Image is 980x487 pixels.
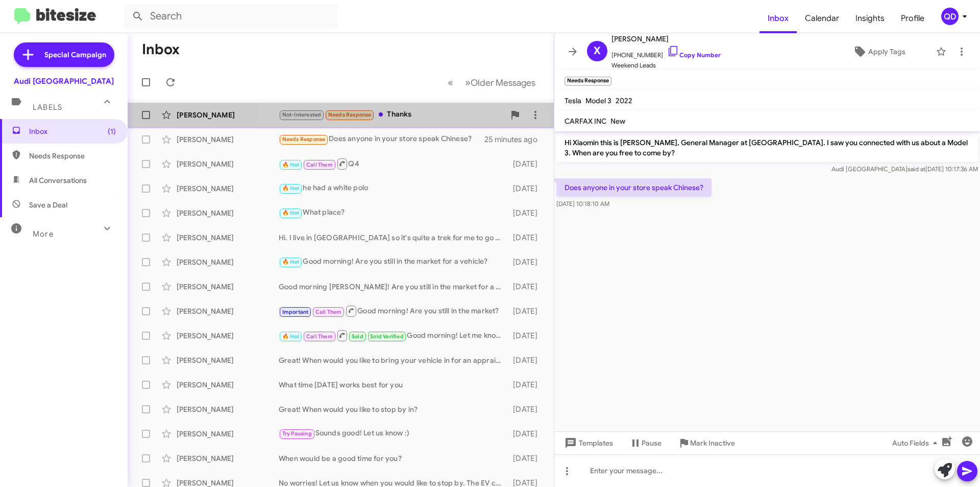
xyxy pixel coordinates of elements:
[508,429,546,439] div: [DATE]
[508,257,546,267] div: [DATE]
[33,229,54,239] span: More
[611,33,721,45] span: [PERSON_NAME]
[893,4,933,33] a: Profile
[352,333,363,340] span: Sold
[556,200,609,207] span: [DATE] 10:18:10 AM
[279,233,508,243] div: Hi. I live in [GEOGRAPHIC_DATA] so it's quite a trek for me to go down there. Is there anything y...
[279,428,508,439] div: Sounds good! Let us know :)
[177,110,279,120] div: [PERSON_NAME]
[177,134,279,145] div: [PERSON_NAME]
[508,453,546,463] div: [DATE]
[177,282,279,292] div: [PERSON_NAME]
[556,178,712,197] p: Does anyone in your store speak Chinese?
[484,134,546,145] div: 25 minutes ago
[29,151,116,161] span: Needs Response
[14,76,114,86] div: Audi [GEOGRAPHIC_DATA]
[508,306,546,316] div: [DATE]
[29,175,87,185] span: All Conversations
[616,96,632,105] span: 2022
[282,430,312,437] span: Try Pausing
[108,126,116,136] span: (1)
[124,4,338,29] input: Search
[508,183,546,194] div: [DATE]
[177,404,279,414] div: [PERSON_NAME]
[279,207,508,219] div: What place?
[279,305,508,317] div: Good morning! Are you still in the market?
[279,133,484,145] div: Does anyone in your store speak Chinese?
[328,111,372,118] span: Needs Response
[279,380,508,390] div: What time [DATE] works best for you
[621,434,670,452] button: Pause
[933,8,969,25] button: QD
[797,4,847,33] a: Calendar
[33,103,62,112] span: Labels
[690,434,735,452] span: Mark Inactive
[177,306,279,316] div: [PERSON_NAME]
[667,51,721,59] a: Copy Number
[279,282,508,292] div: Good morning [PERSON_NAME]! Are you still in the market for a new vehicle?
[565,77,611,86] small: Needs Response
[177,257,279,267] div: [PERSON_NAME]
[831,165,978,173] span: Audi [GEOGRAPHIC_DATA] [DATE] 10:17:36 AM
[177,331,279,341] div: [PERSON_NAME]
[177,208,279,218] div: [PERSON_NAME]
[892,434,941,452] span: Auto Fields
[508,233,546,243] div: [DATE]
[554,434,621,452] button: Templates
[508,355,546,365] div: [DATE]
[282,136,326,143] span: Needs Response
[611,60,721,71] span: Weekend Leads
[370,333,404,340] span: Sold Verified
[279,329,508,342] div: Good morning! Let me know if you have any questions
[868,42,905,61] span: Apply Tags
[442,72,542,93] nav: Page navigation example
[282,259,300,265] span: 🔥 Hot
[177,453,279,463] div: [PERSON_NAME]
[611,45,721,60] span: [PHONE_NUMBER]
[508,380,546,390] div: [DATE]
[908,165,925,173] span: said at
[44,50,106,60] span: Special Campaign
[282,210,300,216] span: 🔥 Hot
[282,111,322,118] span: Not-Interested
[642,434,661,452] span: Pause
[177,233,279,243] div: [PERSON_NAME]
[279,157,508,170] div: Q4
[282,185,300,192] span: 🔥 Hot
[282,309,309,315] span: Important
[279,355,508,365] div: Great! When would you like to bring your vehicle in for an appraisal?
[826,42,931,61] button: Apply Tags
[610,117,625,126] span: New
[279,182,508,194] div: he had a white polo
[884,434,949,452] button: Auto Fields
[315,309,342,315] span: Call Them
[562,434,613,452] span: Templates
[565,96,581,105] span: Tesla
[306,161,333,168] span: Call Them
[279,256,508,268] div: Good morning! Are you still in the market for a vehicle?
[29,126,116,136] span: Inbox
[508,208,546,218] div: [DATE]
[177,159,279,169] div: [PERSON_NAME]
[29,200,67,210] span: Save a Deal
[14,42,114,67] a: Special Campaign
[508,282,546,292] div: [DATE]
[279,109,505,121] div: Thanks
[847,4,893,33] a: Insights
[282,161,300,168] span: 🔥 Hot
[759,4,797,33] a: Inbox
[282,333,300,340] span: 🔥 Hot
[279,404,508,414] div: Great! When would you like to stop by in?
[941,8,959,25] div: QD
[508,159,546,169] div: [DATE]
[442,72,459,93] button: Previous
[556,133,978,162] p: Hi Xiaomin this is [PERSON_NAME], General Manager at [GEOGRAPHIC_DATA]. I saw you connected with ...
[177,183,279,194] div: [PERSON_NAME]
[508,404,546,414] div: [DATE]
[465,76,471,89] span: »
[508,331,546,341] div: [DATE]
